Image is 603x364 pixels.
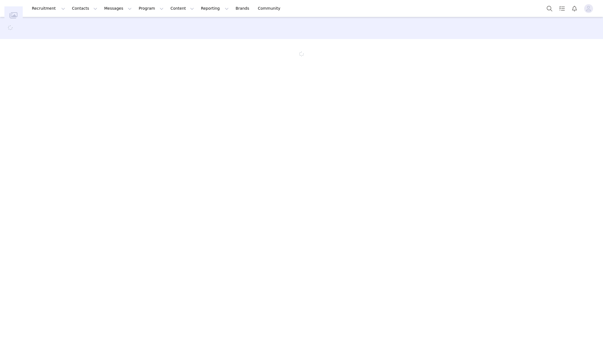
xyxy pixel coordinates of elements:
[556,2,568,15] a: Tasks
[29,2,68,15] button: Recruitment
[167,2,197,15] button: Content
[232,2,254,15] a: Brands
[581,4,599,13] button: Profile
[568,2,581,15] button: Notifications
[69,2,101,15] button: Contacts
[198,2,232,15] button: Reporting
[135,2,167,15] button: Program
[543,2,556,15] button: Search
[255,2,286,15] a: Community
[586,4,591,13] div: avatar
[101,2,135,15] button: Messages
